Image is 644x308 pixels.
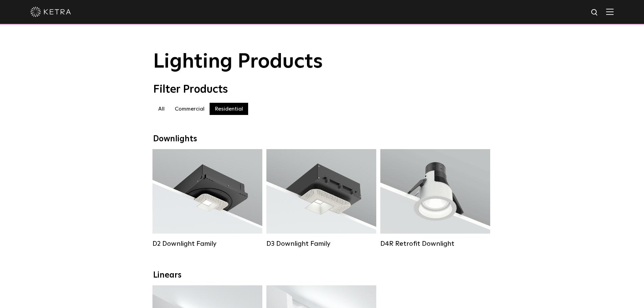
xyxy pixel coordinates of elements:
[152,149,262,248] a: D2 Downlight Family Lumen Output:1200Colors:White / Black / Gloss Black / Silver / Bronze / Silve...
[153,270,491,280] div: Linears
[606,8,614,15] img: Hamburger%20Nav.svg
[266,149,376,248] a: D3 Downlight Family Lumen Output:700 / 900 / 1100Colors:White / Black / Silver / Bronze / Paintab...
[152,240,262,248] div: D2 Downlight Family
[591,8,599,17] img: search icon
[266,240,376,248] div: D3 Downlight Family
[380,240,490,248] div: D4R Retrofit Downlight
[170,103,210,115] label: Commercial
[30,7,71,17] img: ketra-logo-2019-white
[153,83,491,96] div: Filter Products
[153,134,491,144] div: Downlights
[210,103,248,115] label: Residential
[153,103,170,115] label: All
[380,149,490,248] a: D4R Retrofit Downlight Lumen Output:800Colors:White / BlackBeam Angles:15° / 25° / 40° / 60°Watta...
[153,52,323,72] span: Lighting Products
